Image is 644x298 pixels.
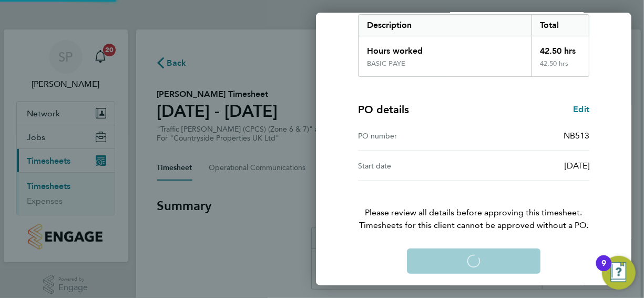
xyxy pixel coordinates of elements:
div: Start date [358,160,474,172]
div: PO number [358,130,474,142]
div: Description [359,15,531,36]
div: 42.50 hrs [531,36,589,59]
h4: PO details [358,102,409,117]
span: NB513 [564,131,589,141]
a: Edit [573,103,589,116]
div: 42.50 hrs [531,59,589,76]
div: Total [531,15,589,36]
p: Please review all details before approving this timesheet. [345,181,602,232]
div: BASIC PAYE [367,59,405,68]
div: Summary of 15 - 21 Sep 2025 [358,14,589,77]
span: Timesheets for this client cannot be approved without a PO. [345,219,602,232]
span: Edit [573,104,589,114]
div: [DATE] [474,160,589,172]
div: 9 [601,263,606,277]
button: Open Resource Center, 9 new notifications [602,256,636,290]
div: Hours worked [359,36,531,59]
